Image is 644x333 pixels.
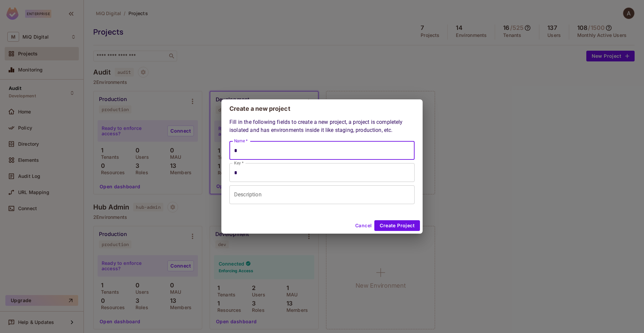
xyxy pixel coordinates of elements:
label: Key * [234,160,244,166]
h2: Create a new project [221,99,423,118]
button: Cancel [353,220,374,231]
div: Fill in the following fields to create a new project, a project is completely isolated and has en... [229,118,415,204]
label: Name * [234,138,248,144]
button: Create Project [374,220,420,231]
